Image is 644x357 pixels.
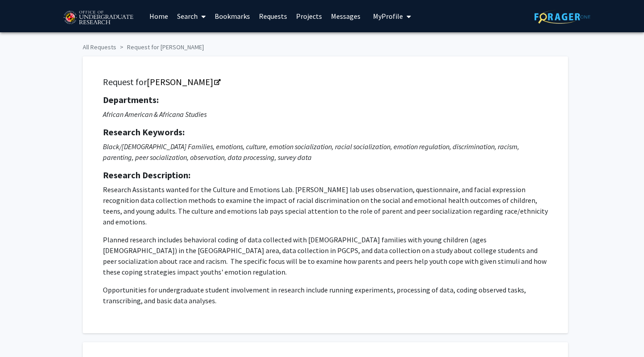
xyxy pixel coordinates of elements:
[7,317,38,350] iframe: Chat
[534,10,590,24] img: ForagerOne Logo
[254,0,292,32] a: Requests
[83,43,116,51] a: All Requests
[103,94,159,105] strong: Departments:
[373,12,403,21] span: My Profile
[103,184,548,227] p: Research Assistants wanted for the Culture and Emotions Lab. [PERSON_NAME] lab uses observation, ...
[145,0,173,32] a: Home
[103,169,191,181] strong: Research Description:
[83,39,561,52] ol: breadcrumb
[147,76,220,87] a: Opens in a new tab
[60,7,136,29] img: University of Maryland Logo
[103,110,207,119] i: African American & Africana Studies
[103,284,548,306] p: Opportunities for undergraduate student involvement in research include running experiments, proc...
[326,0,365,32] a: Messages
[173,0,210,32] a: Search
[103,126,185,138] strong: Research Keywords:
[210,0,254,32] a: Bookmarks
[292,0,326,32] a: Projects
[103,234,548,277] p: Planned research includes behavioral coding of data collected with [DEMOGRAPHIC_DATA] families wi...
[116,43,204,52] li: Request for [PERSON_NAME]
[103,77,548,87] h5: Request for
[103,141,548,163] p: Black/[DEMOGRAPHIC_DATA] Families, emotions, culture, emotion socialization, racial socialization...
